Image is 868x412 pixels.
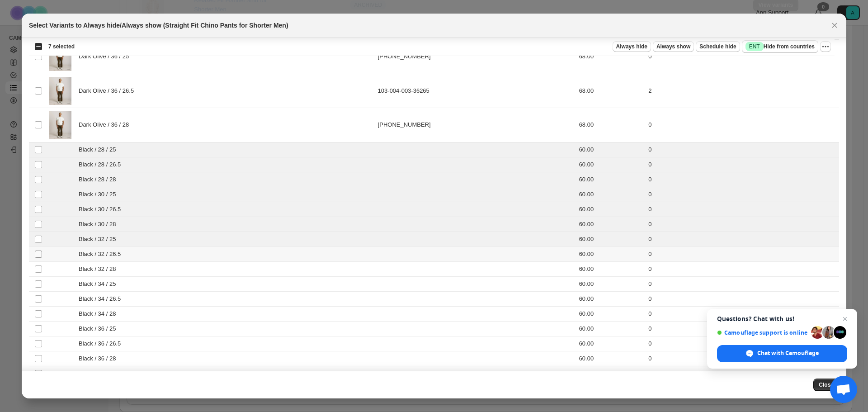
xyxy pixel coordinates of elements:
span: Black / 30 / 28 [79,220,121,229]
td: 60.00 [576,276,646,291]
td: 0 [646,157,839,172]
span: Black / 28 / 25 [79,145,121,154]
span: Dark Olive / 36 / 28 [79,120,134,129]
span: Camouflage support is online [717,329,808,336]
span: Black / 28 / 26.5 [79,160,126,169]
td: 0 [646,276,839,291]
span: Charcoal / 28 / 25 [79,369,130,378]
td: 60.00 [576,261,646,276]
button: Always show [653,41,694,52]
td: 0 [646,366,839,381]
td: [PHONE_NUMBER] [375,108,576,142]
span: Always hide [616,43,647,50]
span: Black / 32 / 25 [79,235,121,244]
img: 1_9a63aa04-219d-4e94-86ac-e5d768f65085.webp [49,43,71,71]
td: 0 [646,142,839,157]
button: Schedule hide [696,41,740,52]
span: Chat with Camouflage [757,349,819,357]
td: 103-004-003-36265 [375,74,576,108]
td: 0 [646,187,839,202]
td: 0 [646,202,839,217]
span: Black / 34 / 28 [79,309,121,318]
td: 2 [646,74,839,108]
td: 60.00 [576,157,646,172]
td: [PHONE_NUMBER] [375,40,576,74]
span: Black / 32 / 26.5 [79,250,126,259]
span: Black / 32 / 28 [79,265,121,274]
td: 60.00 [576,351,646,366]
td: 0 [646,108,839,142]
td: 60.00 [576,246,646,261]
td: 60.00 [576,336,646,351]
span: Chat with Camouflage [717,345,847,362]
span: Always show [656,43,690,50]
span: Questions? Chat with us! [717,315,847,322]
button: Close [813,379,839,391]
td: 60.00 [576,142,646,157]
button: More actions [820,41,831,52]
h2: Select Variants to Always hide/Always show (Straight Fit Chino Pants for Shorter Men) [29,21,288,30]
td: 60.00 [576,232,646,246]
span: Black / 36 / 25 [79,324,121,333]
span: Black / 30 / 25 [79,190,121,199]
td: 60.00 [576,172,646,187]
td: 0 [646,291,839,306]
span: Dark Olive / 36 / 25 [79,52,134,61]
td: 60.00 [576,366,646,381]
span: Black / 34 / 25 [79,279,121,289]
td: 0 [646,217,839,232]
td: 68.00 [576,108,646,142]
a: Open chat [830,376,857,403]
td: 60.00 [576,217,646,232]
span: Black / 36 / 28 [79,354,121,363]
span: Black / 28 / 28 [79,175,121,184]
td: 60.00 [576,187,646,202]
span: Black / 34 / 26.5 [79,294,126,303]
td: 0 [646,351,839,366]
td: 0 [646,321,839,336]
button: Close [828,19,841,32]
td: 0 [646,172,839,187]
span: Schedule hide [699,43,736,50]
span: Hide from countries [745,42,815,51]
span: Dark Olive / 36 / 26.5 [79,86,139,95]
td: 0 [646,246,839,261]
span: Black / 36 / 26.5 [79,339,126,348]
td: 0 [646,261,839,276]
span: Black / 30 / 26.5 [79,205,126,214]
td: 0 [646,232,839,246]
td: 60.00 [576,321,646,336]
span: 7 selected [48,43,75,50]
img: 1_9a63aa04-219d-4e94-86ac-e5d768f65085.webp [49,77,71,105]
img: 1_9a63aa04-219d-4e94-86ac-e5d768f65085.webp [49,111,71,139]
td: 0 [646,336,839,351]
button: SuccessENTHide from countries [742,40,818,53]
button: Always hide [613,41,651,52]
td: 60.00 [576,306,646,321]
td: 60.00 [576,202,646,217]
td: 0 [646,40,839,74]
td: 60.00 [576,291,646,306]
span: Close [819,381,834,388]
td: 68.00 [576,74,646,108]
span: ENT [749,43,760,50]
td: 68.00 [576,40,646,74]
td: 0 [646,306,839,321]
